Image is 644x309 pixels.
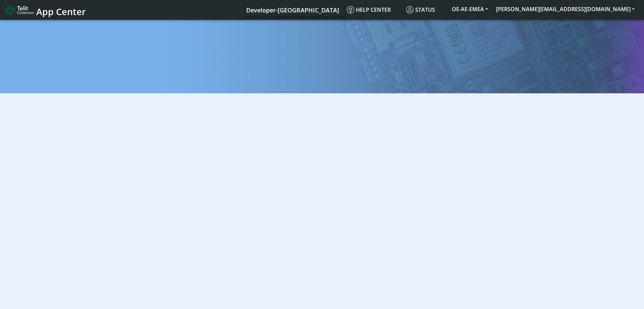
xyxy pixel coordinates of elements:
[246,3,339,16] a: Your current platform instance
[347,6,354,13] img: knowledge.svg
[36,5,86,18] span: App Center
[492,3,639,15] button: [PERSON_NAME][EMAIL_ADDRESS][DOMAIN_NAME]
[347,6,391,13] span: Help center
[5,5,34,15] img: logo-telit-cinterion-gw-new.png
[344,3,404,16] a: Help center
[406,6,414,13] img: status.svg
[404,3,448,16] a: Status
[406,6,435,13] span: Status
[246,6,339,14] span: Developer-[GEOGRAPHIC_DATA]
[5,3,85,17] a: App Center
[448,3,492,15] button: OE-AE-EMEA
